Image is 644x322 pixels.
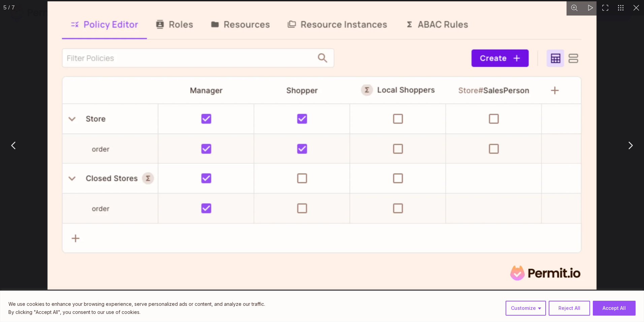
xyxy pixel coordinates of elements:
[622,137,639,154] button: Next
[8,308,265,316] p: By clicking "Accept All", you consent to our use of cookies.
[8,300,265,308] p: We use cookies to enhance your browsing experience, serve personalized ads or content, and analyz...
[593,301,636,316] button: Accept All
[549,301,590,316] button: Reject All
[506,301,546,316] button: Customize
[47,1,597,290] img: Image 5 of 7
[5,137,22,154] button: Previous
